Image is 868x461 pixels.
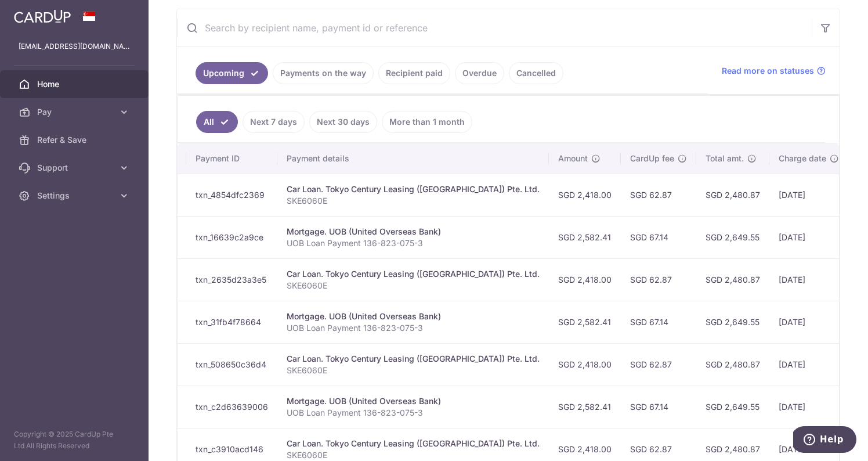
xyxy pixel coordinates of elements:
span: Amount [558,153,588,164]
img: CardUp [14,9,71,23]
a: Cancelled [509,62,563,84]
p: UOB Loan Payment 136-823-075-3 [287,322,540,334]
p: [EMAIL_ADDRESS][DOMAIN_NAME] [19,41,130,52]
td: SGD 2,649.55 [696,386,769,428]
a: Read more on statuses [722,65,826,77]
p: UOB Loan Payment 136-823-075-3 [287,407,540,419]
div: Mortgage. UOB (United Overseas Bank) [287,311,540,322]
div: Car Loan. Tokyo Century Leasing ([GEOGRAPHIC_DATA]) Pte. Ltd. [287,183,540,195]
td: txn_31fb4f78664 [186,301,277,343]
td: txn_16639c2a9ce [186,216,277,258]
td: SGD 67.14 [621,301,696,343]
div: Car Loan. Tokyo Century Leasing ([GEOGRAPHIC_DATA]) Pte. Ltd. [287,438,540,449]
p: SKE6060E [287,195,540,207]
div: Car Loan. Tokyo Century Leasing ([GEOGRAPHIC_DATA]) Pte. Ltd. [287,353,540,365]
p: SKE6060E [287,449,540,461]
p: SKE6060E [287,280,540,291]
span: Home [37,78,114,90]
th: Payment details [277,143,549,174]
td: SGD 2,480.87 [696,258,769,301]
td: [DATE] [769,258,848,301]
span: Support [37,162,114,174]
td: SGD 2,582.41 [549,216,621,258]
td: SGD 67.14 [621,386,696,428]
td: [DATE] [769,216,848,258]
td: SGD 62.87 [621,174,696,216]
td: SGD 2,649.55 [696,301,769,343]
span: Pay [37,106,114,118]
input: Search by recipient name, payment id or reference [177,9,812,46]
td: SGD 62.87 [621,343,696,386]
div: Car Loan. Tokyo Century Leasing ([GEOGRAPHIC_DATA]) Pte. Ltd. [287,268,540,280]
iframe: Opens a widget where you can find more information [793,426,856,455]
td: [DATE] [769,386,848,428]
span: Charge date [779,153,826,164]
td: txn_508650c36d4 [186,343,277,386]
td: SGD 2,480.87 [696,174,769,216]
a: All [196,111,238,133]
div: Mortgage. UOB (United Overseas Bank) [287,226,540,237]
a: More than 1 month [382,111,472,133]
p: UOB Loan Payment 136-823-075-3 [287,237,540,249]
a: Payments on the way [273,62,374,84]
th: Payment ID [186,143,277,174]
a: Next 30 days [309,111,377,133]
td: SGD 2,418.00 [549,343,621,386]
span: Read more on statuses [722,65,814,77]
td: txn_4854dfc2369 [186,174,277,216]
a: Upcoming [196,62,268,84]
td: SGD 2,649.55 [696,216,769,258]
span: Total amt. [706,153,744,164]
td: [DATE] [769,174,848,216]
td: SGD 2,418.00 [549,258,621,301]
td: txn_c2d63639006 [186,386,277,428]
span: CardUp fee [630,153,674,164]
td: [DATE] [769,343,848,386]
td: SGD 2,418.00 [549,174,621,216]
td: SGD 67.14 [621,216,696,258]
p: SKE6060E [287,365,540,376]
td: SGD 2,582.41 [549,386,621,428]
td: SGD 2,480.87 [696,343,769,386]
span: Refer & Save [37,134,114,146]
td: SGD 62.87 [621,258,696,301]
td: SGD 2,582.41 [549,301,621,343]
a: Overdue [455,62,504,84]
span: Settings [37,190,114,201]
td: txn_2635d23a3e5 [186,258,277,301]
a: Next 7 days [243,111,305,133]
a: Recipient paid [378,62,450,84]
div: Mortgage. UOB (United Overseas Bank) [287,395,540,407]
td: [DATE] [769,301,848,343]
